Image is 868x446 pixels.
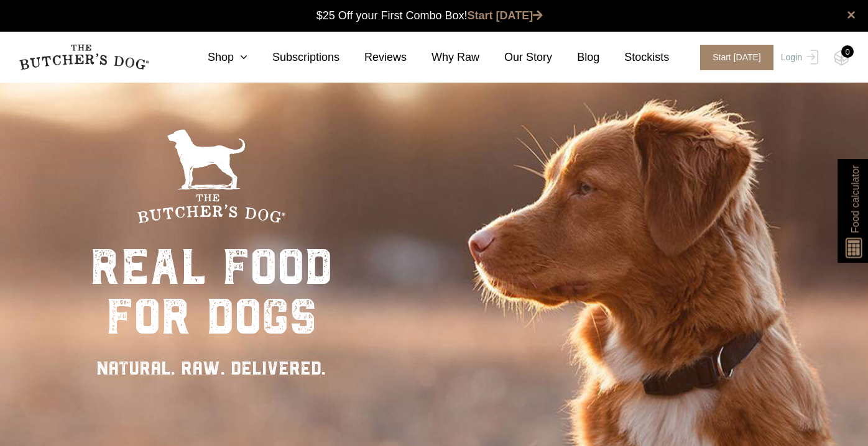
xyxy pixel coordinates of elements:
[407,49,479,66] a: Why Raw
[479,49,552,66] a: Our Story
[339,49,407,66] a: Reviews
[552,49,599,66] a: Blog
[599,49,669,66] a: Stockists
[841,45,854,58] div: 0
[834,50,849,66] img: TBD_Cart-Empty.png
[847,7,856,22] a: close
[90,354,333,382] div: NATURAL. RAW. DELIVERED.
[778,45,818,70] a: Login
[183,49,247,66] a: Shop
[247,49,339,66] a: Subscriptions
[847,165,862,233] span: Food calculator
[700,45,773,70] span: Start [DATE]
[688,45,778,70] a: Start [DATE]
[90,242,333,342] div: real food for dogs
[468,9,543,22] a: Start [DATE]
